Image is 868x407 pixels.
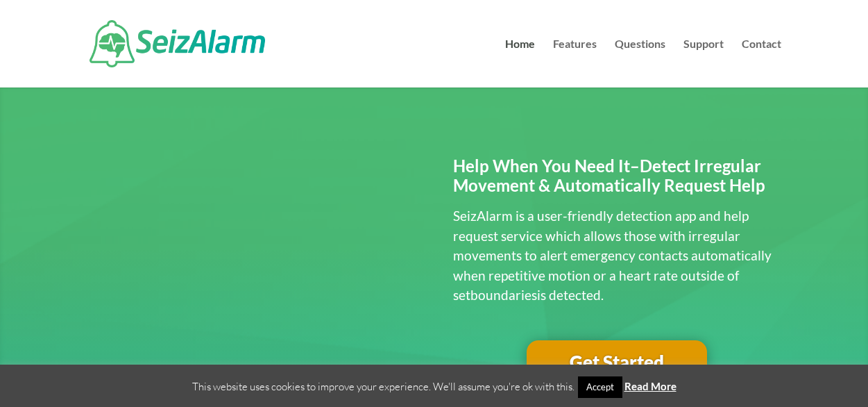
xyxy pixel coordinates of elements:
a: Features [553,39,597,88]
iframe: Help widget launcher [744,353,853,392]
span: This website uses cookies to improve your experience. We'll assume you're ok with this. [192,380,676,393]
h2: Help When You Need It–Detect Irregular Movement & Automatically Request Help [453,156,781,203]
a: Home [505,39,535,88]
a: Get Started [527,340,707,385]
a: Contact [742,39,781,88]
a: Support [683,39,724,88]
a: Accept [578,376,622,398]
p: SeizAlarm is a user-friendly detection app and help request service which allows those with irreg... [453,206,781,306]
span: boundaries [470,287,537,303]
img: SeizAlarm [90,20,265,67]
a: Questions [615,39,665,88]
a: Read More [624,380,676,392]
